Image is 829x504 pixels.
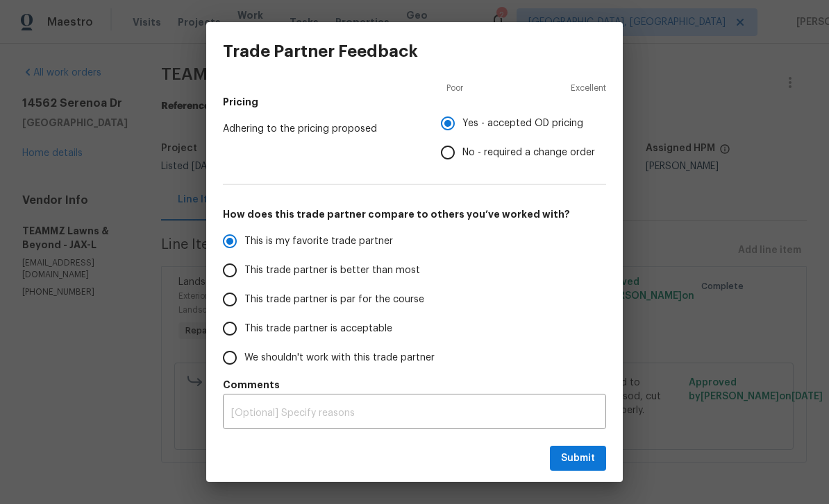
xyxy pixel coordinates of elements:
span: Excellent [571,81,606,95]
button: Submit [550,446,606,471]
span: This trade partner is better than most [244,263,420,278]
span: We shouldn't work with this trade partner [244,351,435,365]
span: No - required a change order [462,146,595,160]
span: Poor [446,81,463,95]
h3: Trade Partner Feedback [223,42,418,61]
span: This trade partner is acceptable [244,322,392,336]
h5: How does this trade partner compare to others you’ve worked with? [223,207,606,221]
div: How does this trade partner compare to others you’ve worked with? [223,227,606,372]
span: This trade partner is par for the course [244,293,424,307]
h5: Pricing [223,95,606,109]
span: Yes - accepted OD pricing [462,116,583,131]
span: Submit [561,450,595,467]
span: This is my favorite trade partner [244,234,393,249]
span: Adhering to the pricing proposed [223,122,419,136]
h5: Comments [223,378,606,392]
div: Pricing [441,109,606,167]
